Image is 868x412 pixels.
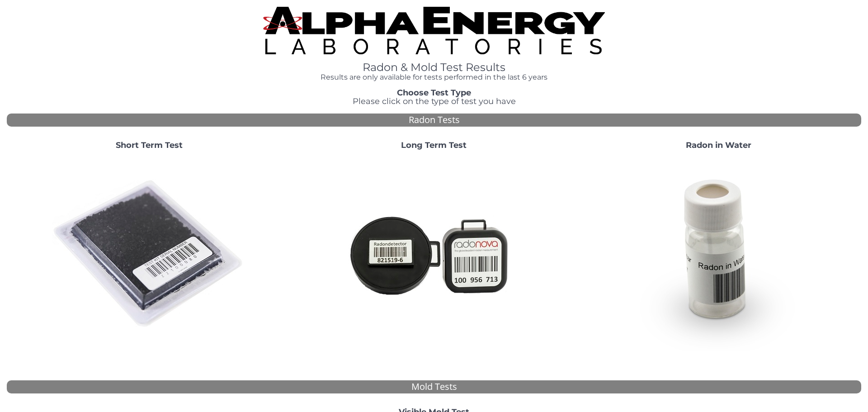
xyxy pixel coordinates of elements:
div: Mold Tests [7,380,861,393]
h1: Radon & Mold Test Results [263,62,605,73]
strong: Short Term Test [116,140,183,150]
strong: Choose Test Type [397,88,471,98]
strong: Long Term Test [401,140,467,150]
img: RadoninWater.jpg [622,157,816,351]
img: TightCrop.jpg [263,7,605,54]
img: Radtrak2vsRadtrak3.jpg [337,157,531,351]
div: Radon Tests [7,114,861,127]
span: Please click on the type of test you have [353,96,516,106]
h4: Results are only available for tests performed in the last 6 years [263,73,605,81]
img: ShortTerm.jpg [52,157,246,351]
strong: Radon in Water [686,140,751,150]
